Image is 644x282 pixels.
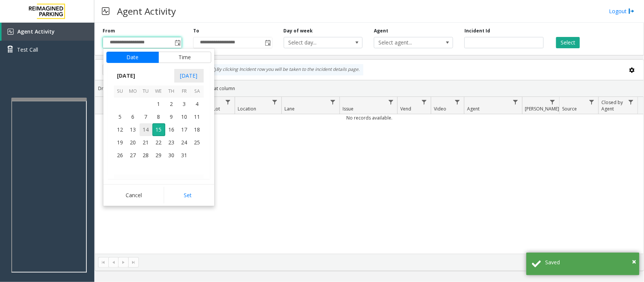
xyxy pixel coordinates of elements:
[178,110,191,123] span: 10
[127,123,140,136] td: Monday, October 13, 2025
[95,82,644,95] div: Drag a column header and drop it here to group by that column
[178,136,191,149] td: Friday, October 24, 2025
[165,98,178,110] span: 2
[152,123,165,136] span: 15
[174,69,204,83] span: [DATE]
[632,256,636,267] button: Close
[191,136,204,149] td: Saturday, October 25, 2025
[17,28,55,35] span: Agent Activity
[452,97,463,107] a: Video Filter Menu
[374,37,437,48] span: Select agent...
[629,7,635,15] img: logout
[545,258,634,266] div: Saved
[140,110,152,123] td: Tuesday, October 7, 2025
[165,123,178,136] td: Thursday, October 16, 2025
[114,136,127,149] span: 19
[284,106,295,112] span: Lane
[127,86,140,97] th: Mo
[114,123,127,136] td: Sunday, October 12, 2025
[114,175,204,187] th: [DATE]
[114,123,127,136] span: 12
[191,136,204,149] span: 25
[510,97,520,107] a: Agent Filter Menu
[270,97,280,107] a: Location Filter Menu
[152,98,165,110] span: 1
[178,86,191,97] th: Fr
[165,98,178,110] td: Thursday, October 2, 2025
[206,64,363,75] div: By clicking Incident row you will be taken to the incident details page.
[114,110,127,123] td: Sunday, October 5, 2025
[223,97,233,107] a: Lot Filter Menu
[127,149,140,162] span: 27
[178,98,191,110] td: Friday, October 3, 2025
[114,70,139,81] span: [DATE]
[178,136,191,149] span: 24
[114,86,127,97] th: Su
[401,106,412,112] span: Vend
[158,52,211,63] button: Time tab
[152,136,165,149] span: 22
[632,256,636,267] span: ×
[165,136,178,149] td: Thursday, October 23, 2025
[106,187,162,204] button: Cancel
[152,149,165,162] span: 29
[165,149,178,162] td: Thursday, October 30, 2025
[103,28,115,34] label: From
[562,106,577,112] span: Source
[343,106,354,112] span: Issue
[191,98,204,110] td: Saturday, October 4, 2025
[464,28,490,34] label: Incident Id
[191,110,204,123] span: 11
[140,136,152,149] td: Tuesday, October 21, 2025
[238,106,256,112] span: Location
[213,106,220,112] span: Lot
[374,28,388,34] label: Agent
[386,97,396,107] a: Issue Filter Menu
[2,23,94,41] a: Agent Activity
[626,97,636,107] a: Closed by Agent Filter Menu
[165,136,178,149] span: 23
[419,97,429,107] a: Vend Filter Menu
[114,149,127,162] span: 26
[152,149,165,162] td: Wednesday, October 29, 2025
[140,136,152,149] span: 21
[152,110,165,123] td: Wednesday, October 8, 2025
[127,123,140,136] span: 13
[127,136,140,149] span: 20
[264,37,272,48] span: Toggle popup
[152,123,165,136] td: Wednesday, October 15, 2025
[8,29,14,35] img: 'icon'
[140,86,152,97] th: Tu
[556,37,580,48] button: Select
[191,86,204,97] th: Sa
[152,98,165,110] td: Wednesday, October 1, 2025
[127,110,140,123] span: 6
[113,2,180,20] h3: Agent Activity
[165,86,178,97] th: Th
[165,123,178,136] span: 16
[191,123,204,136] span: 18
[587,97,597,107] a: Source Filter Menu
[165,110,178,123] td: Thursday, October 9, 2025
[152,86,165,97] th: We
[173,37,181,48] span: Toggle popup
[114,110,127,123] span: 5
[95,114,644,121] td: No records available.
[547,97,558,107] a: Parker Filter Menu
[106,52,159,63] button: Date tab
[127,136,140,149] td: Monday, October 20, 2025
[178,149,191,162] span: 31
[601,99,623,112] span: Closed by Agent
[165,110,178,123] span: 9
[127,149,140,162] td: Monday, October 27, 2025
[178,149,191,162] td: Friday, October 31, 2025
[328,97,338,107] a: Lane Filter Menu
[114,149,127,162] td: Sunday, October 26, 2025
[140,123,152,136] td: Tuesday, October 14, 2025
[140,149,152,162] span: 28
[114,136,127,149] td: Sunday, October 19, 2025
[467,106,480,112] span: Agent
[178,123,191,136] span: 17
[140,149,152,162] td: Tuesday, October 28, 2025
[178,110,191,123] td: Friday, October 10, 2025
